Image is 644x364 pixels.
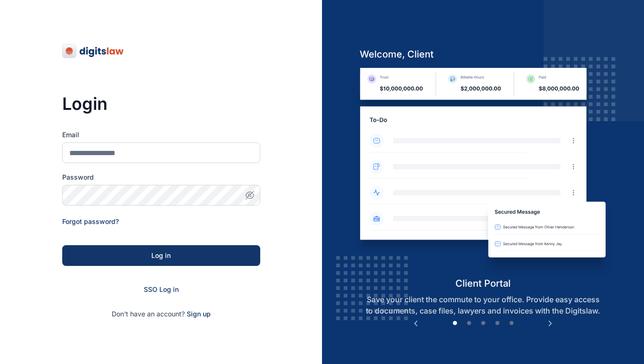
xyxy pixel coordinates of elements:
button: 5 [507,319,516,328]
div: Log in [77,251,245,260]
label: Email [62,130,260,140]
a: Forgot password? [62,217,119,225]
a: SSO Log in [144,285,179,293]
button: Next [545,319,555,328]
button: 3 [479,319,488,328]
button: 2 [464,319,474,328]
h3: Login [62,94,260,113]
img: client-portal [352,68,614,277]
button: Previous [411,319,421,328]
p: Save your client the commute to your office. Provide easy access to documents, case files, lawyer... [352,294,614,316]
h5: client portal [352,277,614,290]
a: Sign up [187,310,211,318]
p: Don't have an account? [62,309,260,319]
label: Password [62,173,260,182]
button: 4 [493,319,502,328]
h5: welcome, client [352,48,614,61]
button: Log in [62,245,260,266]
button: 1 [450,319,460,328]
span: Sign up [187,309,211,319]
img: digitslaw-logo [62,43,124,58]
